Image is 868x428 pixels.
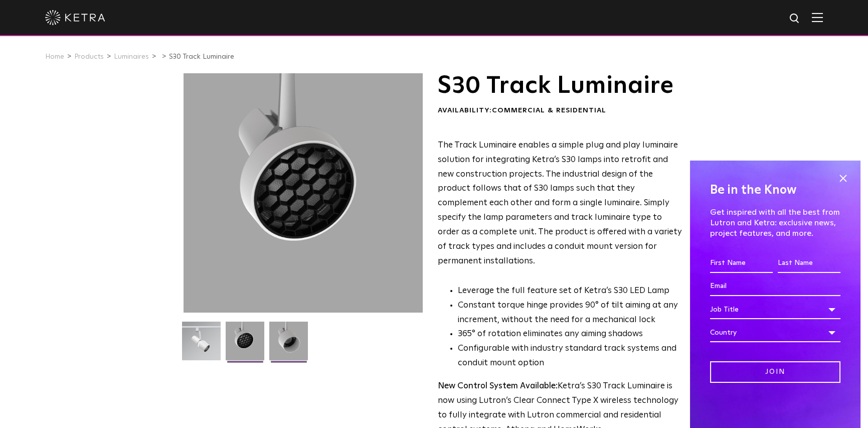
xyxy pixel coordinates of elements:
a: Home [45,53,64,60]
img: ketra-logo-2019-white [45,10,105,25]
input: Last Name [778,254,840,273]
a: Luminaires [114,53,149,60]
p: Get inspired with all the best from Lutron and Ketra: exclusive news, project features, and more. [710,207,840,238]
li: Configurable with industry standard track systems and conduit mount option [458,342,682,371]
h4: Be in the Know [710,181,840,200]
img: Hamburger%20Nav.svg [812,13,823,22]
input: Email [710,277,840,296]
a: S30 Track Luminaire [169,53,234,60]
a: Products [74,53,104,60]
li: Constant torque hinge provides 90° of tilt aiming at any increment, without the need for a mechan... [458,299,682,328]
div: Job Title [710,300,840,319]
img: 3b1b0dc7630e9da69e6b [226,322,264,368]
li: 365° of rotation eliminates any aiming shadows [458,327,682,342]
input: Join [710,361,840,383]
img: search icon [789,13,801,25]
div: Availability: [438,106,682,116]
input: First Name [710,254,773,273]
div: Country [710,323,840,342]
span: The Track Luminaire enables a simple plug and play luminaire solution for integrating Ketra’s S30... [438,141,682,265]
strong: New Control System Available: [438,382,558,390]
img: 9e3d97bd0cf938513d6e [269,322,308,368]
h1: S30 Track Luminaire [438,73,682,98]
span: Commercial & Residential [492,107,606,114]
li: Leverage the full feature set of Ketra’s S30 LED Lamp [458,284,682,299]
img: S30-Track-Luminaire-2021-Web-Square [182,322,221,368]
